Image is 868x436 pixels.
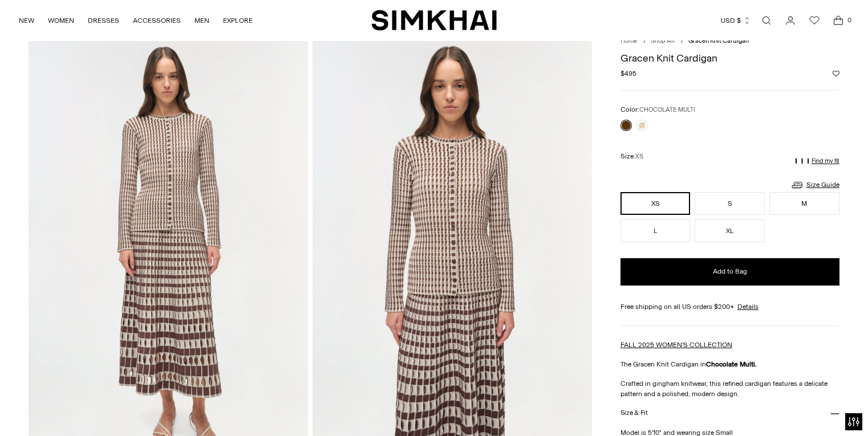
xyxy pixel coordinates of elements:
a: DRESSES [88,8,119,33]
a: Wishlist [803,9,826,32]
button: Size & Fit [620,399,839,428]
span: CHOCOLATE MULTI [639,106,695,113]
span: 0 [844,15,854,25]
a: Shop All [651,37,675,44]
a: Home [620,37,637,44]
a: Details [737,301,759,312]
div: Free shipping on all US orders $200+ [620,301,839,312]
label: Size: [620,151,643,162]
h1: Gracen Knit Cardigan [620,53,839,63]
a: WOMEN [48,8,74,33]
a: Open cart modal [827,9,850,32]
strong: Chocolate Multi. [706,360,757,368]
a: Size Guide [790,178,839,192]
button: Add to Bag [620,258,839,286]
button: Add to Wishlist [833,70,839,77]
span: $495 [620,68,636,79]
iframe: Sign Up via Text for Offers [9,393,115,427]
div: / [643,36,646,46]
button: L [620,219,691,242]
a: Open search modal [755,9,778,32]
button: S [695,192,765,215]
span: Gracen Knit Cardigan [688,37,749,44]
h3: Size & Fit [620,409,648,417]
a: SIMKHAI [371,9,497,31]
a: FALL 2025 WOMEN'S COLLECTION [620,341,732,349]
nav: breadcrumbs [620,36,839,46]
button: M [769,192,839,215]
a: Go to the account page [779,9,802,32]
a: MEN [194,8,209,33]
a: EXPLORE [223,8,253,33]
div: / [681,36,684,46]
p: The Gracen Knit Cardigan in [620,359,839,369]
label: Color: [620,104,695,115]
button: XL [695,219,765,242]
button: XS [620,192,691,215]
a: NEW [19,8,34,33]
a: ACCESSORIES [133,8,181,33]
button: USD $ [721,8,751,33]
p: Crafted in gingham knitwear, this refined cardigan features a delicate pattern and a polished, mo... [620,378,839,399]
span: XS [635,153,643,160]
span: Add to Bag [713,267,747,276]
